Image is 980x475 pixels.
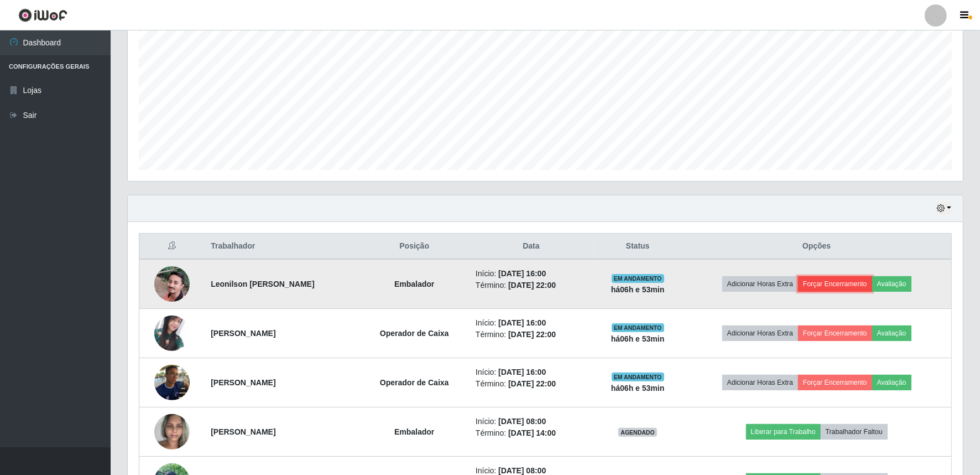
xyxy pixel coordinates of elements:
th: Status [593,234,682,260]
time: [DATE] 22:00 [508,379,556,388]
button: Adicionar Horas Extra [722,276,798,292]
li: Término: [476,427,587,439]
time: [DATE] 16:00 [498,269,546,278]
span: EM ANDAMENTO [612,323,664,332]
time: [DATE] 16:00 [498,318,546,327]
button: Avaliação [872,326,911,341]
strong: há 06 h e 53 min [611,334,665,343]
th: Trabalhador [204,234,359,260]
th: Opções [682,234,951,260]
button: Liberar para Trabalho [746,424,821,440]
strong: Operador de Caixa [380,378,449,387]
button: Forçar Encerramento [798,375,872,390]
time: [DATE] 08:00 [498,466,546,475]
button: Adicionar Horas Extra [722,326,798,341]
time: [DATE] 08:00 [498,417,546,426]
li: Término: [476,378,587,390]
span: EM ANDAMENTO [612,373,664,381]
img: 1749306330183.jpeg [154,365,190,400]
th: Posição [359,234,469,260]
strong: há 06 h e 53 min [611,384,665,393]
strong: Embalador [394,427,434,436]
li: Início: [476,366,587,378]
button: Avaliação [872,276,911,292]
li: Início: [476,268,587,280]
time: [DATE] 22:00 [508,281,556,290]
strong: [PERSON_NAME] [211,378,275,387]
li: Término: [476,329,587,340]
strong: Operador de Caixa [380,329,449,338]
span: AGENDADO [618,428,657,437]
time: [DATE] 16:00 [498,368,546,376]
button: Trabalhador Faltou [821,424,888,440]
img: 1744639547908.jpeg [154,316,190,350]
strong: Leonilson [PERSON_NAME] [211,280,314,288]
button: Forçar Encerramento [798,326,872,341]
strong: há 06 h e 53 min [611,285,665,294]
img: 1749078762864.jpeg [154,408,190,455]
button: Forçar Encerramento [798,276,872,292]
span: EM ANDAMENTO [612,274,664,283]
th: Data [469,234,593,260]
li: Início: [476,416,587,427]
time: [DATE] 14:00 [508,428,556,437]
strong: [PERSON_NAME] [211,329,275,338]
img: 1749039440131.jpeg [154,249,190,319]
li: Início: [476,317,587,329]
time: [DATE] 22:00 [508,330,556,339]
button: Avaliação [872,375,911,390]
button: Adicionar Horas Extra [722,375,798,390]
img: CoreUI Logo [18,8,67,22]
li: Término: [476,280,587,291]
strong: [PERSON_NAME] [211,427,275,436]
strong: Embalador [394,280,434,288]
